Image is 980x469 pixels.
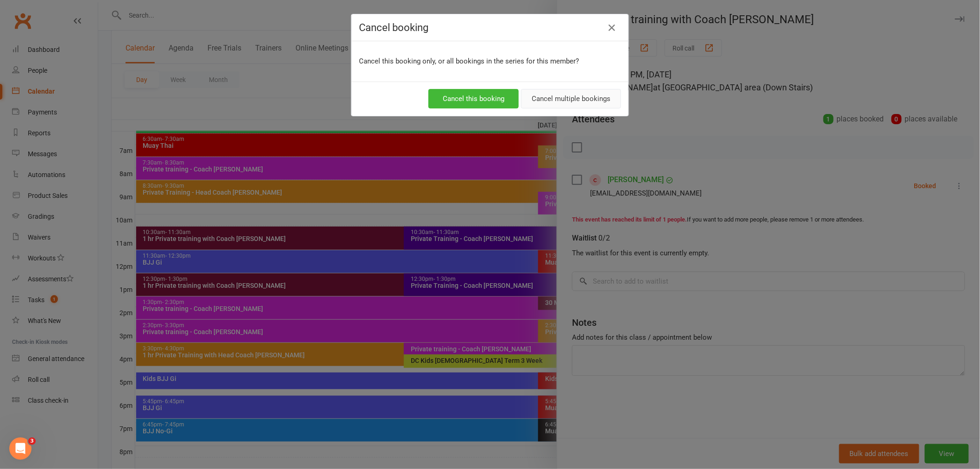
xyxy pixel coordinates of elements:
button: Close [604,20,619,35]
button: Cancel multiple bookings [521,89,621,108]
button: Cancel this booking [428,89,519,108]
p: Cancel this booking only, or all bookings in the series for this member? [359,56,621,67]
span: 3 [28,437,36,445]
iframe: Intercom live chat [9,437,31,460]
h4: Cancel booking [359,22,621,33]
